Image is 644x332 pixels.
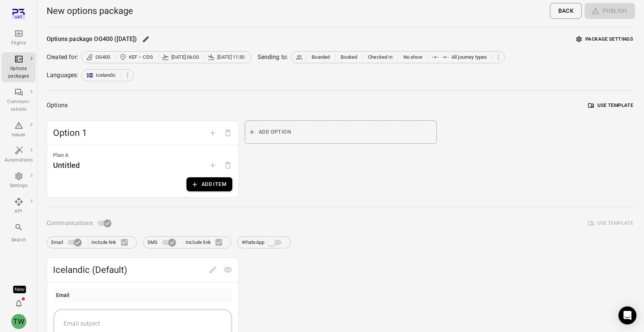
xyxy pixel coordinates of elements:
a: Automations [2,144,36,166]
span: Boarded [312,53,330,61]
span: Preview [220,266,235,273]
div: Automations [5,157,33,164]
a: API [2,195,36,218]
div: Options [47,100,68,111]
span: Icelandic (Default) [53,264,205,276]
div: Search [5,236,33,244]
label: Email [51,235,85,250]
span: Delete option [220,129,235,136]
button: Search [2,221,36,246]
span: Booked [341,53,357,61]
div: Icelandic [82,69,134,81]
div: Flights [5,40,33,47]
div: Sending to: [258,53,288,62]
span: Options need to have at least one plan [220,161,235,169]
div: BoardedBookedChecked inNo showAll journey types [291,51,505,63]
div: Options package OG400 ([DATE]) [47,35,137,44]
div: Untitled [53,159,80,171]
label: SMS [147,235,179,250]
div: Plan A [53,151,232,160]
span: Icelandic [96,72,116,79]
div: TW [11,314,26,329]
button: Back [550,3,582,19]
a: Communi-cations [2,85,36,116]
span: All journey types [452,53,487,61]
div: Communi-cations [5,98,33,113]
a: Issues [2,119,36,141]
span: [DATE] 11:30 [217,53,245,61]
div: Open Intercom Messenger [618,306,636,324]
span: Communications [47,218,93,228]
a: Flights [2,27,36,49]
span: Add option [205,129,220,136]
button: Package settings [574,34,635,45]
span: Checked in [368,53,392,61]
div: Options packages [5,65,33,80]
div: Issues [5,131,33,139]
button: Tony Wang [8,311,29,332]
div: API [5,208,33,215]
a: Options packages [2,52,36,82]
div: Created for: [47,53,78,62]
span: [DATE] 06:00 [171,53,199,61]
button: Edit [140,34,152,45]
h1: New options package [47,5,133,17]
div: Languages: [47,71,79,80]
label: Include link [91,235,132,250]
div: Email [56,291,70,300]
span: Edit [205,266,220,273]
div: Settings [5,182,33,190]
span: KEF – CDG [129,53,153,61]
button: Notifications [11,296,26,311]
span: Add plan [205,161,220,169]
div: Tooltip anchor [13,286,26,293]
span: No show [403,53,423,61]
label: Include link [186,235,227,250]
button: Use template [586,100,635,111]
a: Settings [2,169,36,192]
span: Option 1 [53,127,205,139]
button: Add item [186,177,232,191]
span: OG400 [95,53,111,61]
label: WhatsApp integration not set up. Contact Plan3 to enable this feature [242,235,286,250]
